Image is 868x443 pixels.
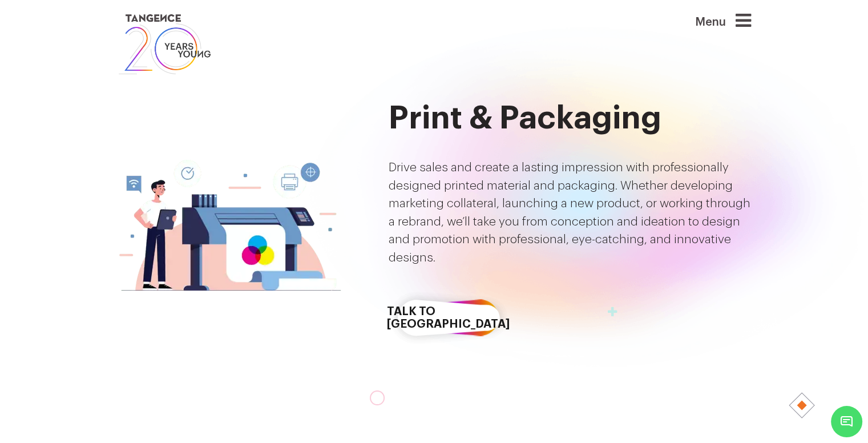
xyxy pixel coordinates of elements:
h2: Print & Packaging [389,100,751,136]
span: Chat Widget [831,406,862,437]
a: Talk to [GEOGRAPHIC_DATA] [389,285,508,351]
img: logo SVG [118,11,212,77]
p: Drive sales and create a lasting impression with professionally designed printed material and pac... [389,159,751,267]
